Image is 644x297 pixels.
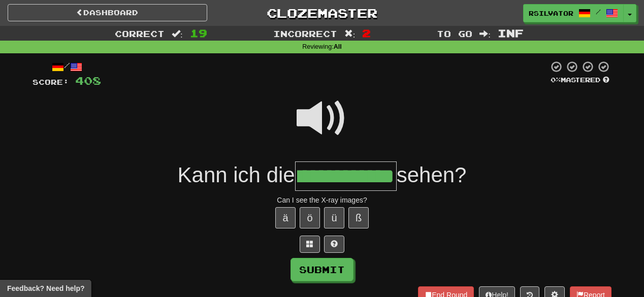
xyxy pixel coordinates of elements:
[222,4,422,22] a: Clozemaster
[551,76,561,84] span: 0 %
[529,9,573,18] span: rsilvator
[300,236,320,253] button: Switch sentence to multiple choice alt+p
[8,4,207,21] a: Dashboard
[33,195,611,205] div: Can I see the X-ray images?
[479,29,491,38] span: :
[172,29,183,38] span: :
[596,8,601,15] span: /
[324,236,344,253] button: Single letter hint - you only get 1 per sentence and score half the points! alt+h
[324,207,344,228] button: ü
[115,28,165,39] span: Correct
[275,207,296,228] button: ä
[523,4,624,22] a: rsilvator /
[348,207,369,228] button: ß
[7,283,84,293] span: Open feedback widget
[344,29,356,38] span: :
[33,60,101,73] div: /
[300,207,320,228] button: ö
[178,163,295,187] span: Kann ich die
[33,78,69,86] span: Score:
[437,28,472,39] span: To go
[362,27,371,39] span: 2
[75,74,101,87] span: 408
[273,28,337,39] span: Incorrect
[291,258,353,281] button: Submit
[549,76,611,85] div: Mastered
[498,27,524,39] span: Inf
[190,27,207,39] span: 19
[397,163,467,187] span: sehen?
[334,43,342,50] strong: All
